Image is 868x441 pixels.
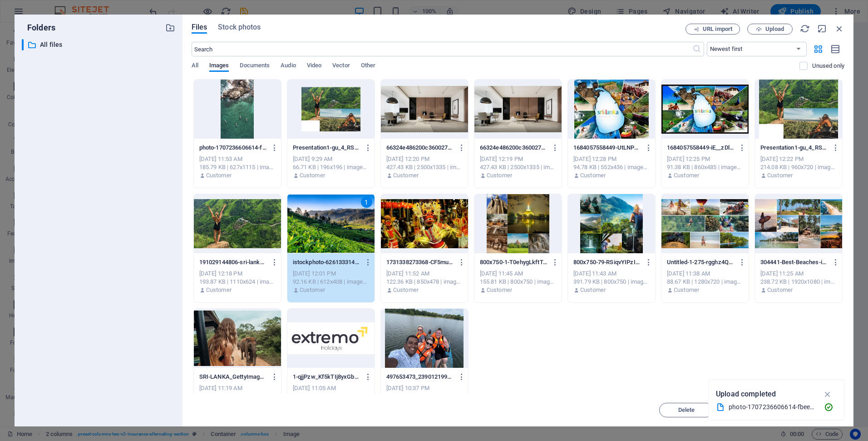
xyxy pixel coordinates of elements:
[206,286,232,294] p: Customer
[386,155,463,163] div: [DATE] 12:20 PM
[386,392,463,401] div: 331.9 KB | 1600x1200 | image/jpeg
[667,278,743,286] div: 88.67 KB | 1280x720 | image/jpeg
[760,278,837,286] div: 238.72 KB | 1920x1080 | image/jpeg
[206,171,232,180] p: Customer
[573,258,641,266] p: 800x750-79-RSiqvYIPzIy2NkTcDfoFmg.jpg
[293,270,369,278] div: [DATE] 12:01 PM
[281,60,296,73] span: Audio
[760,144,829,152] p: Presentation1-gu_4_RS5S3nWrf_G0AHwRQ.jpg
[218,22,261,33] span: Stock photos
[307,60,321,73] span: Video
[332,60,350,73] span: Vector
[300,286,325,294] p: Customer
[767,286,793,294] p: Customer
[199,384,276,392] div: [DATE] 11:19 AM
[480,278,556,286] div: 155.81 KB | 800x750 | image/jpeg
[386,163,463,171] div: 427.43 KB | 2500x1335 | image/jpeg
[199,258,267,266] p: 191029144806-sri-lanka-tourism-sri-lanka-neyu-ma-6-V6FB0UziTLwPpM6me3Q4Cg.jpg
[386,258,454,266] p: 1731338273368-CF5mu0oDt15oPH9TuzOjow.jpg
[686,24,740,35] button: URL import
[480,258,548,266] p: 800x750-1-T0ehygLkftTetDNdHM2hMQ.jpg
[199,163,276,171] div: 185.79 KB | 627x1115 | image/avif
[667,270,743,278] div: [DATE] 11:38 AM
[386,270,463,278] div: [DATE] 11:52 AM
[674,171,699,180] p: Customer
[361,196,372,208] div: 1
[293,392,369,401] div: 11.98 KB | 360x130 | image/png
[659,403,714,417] button: Delete
[199,392,276,401] div: 92.93 KB | 864x550 | image/avif
[674,286,699,294] p: Customer
[393,171,419,180] p: Customer
[667,144,735,152] p: 1684057558449-iE__zDleHibv-BCWu8ARcQ.jpg
[199,278,276,286] div: 193.87 KB | 1110x624 | image/jpeg
[580,286,606,294] p: Customer
[573,270,650,278] div: [DATE] 11:43 AM
[192,42,692,56] input: Search
[386,144,454,152] p: 66324e486200c36002784fe2_1702348628_en-idei-club-p-best-office-pictures-dizain-krasivo-64-3nLceeM...
[760,155,837,163] div: [DATE] 12:22 PM
[573,144,641,152] p: 1684057558449-UtLNPojP3KpusY0LMVR3qg.jpg
[165,23,175,33] i: Create new folder
[393,286,419,294] p: Customer
[293,373,361,381] p: 1-qjjPzw_Kf5kTIj8yxGbMwA-mZmqfCEuNcTjvK83RGKhaQ.png
[817,24,827,34] i: Minimize
[209,60,229,73] span: Images
[729,402,817,412] div: photo-1707236606614-fbee3070f156.avif
[487,171,512,180] p: Customer
[386,384,463,392] div: [DATE] 10:37 PM
[22,39,24,50] div: ​
[240,60,270,73] span: Documents
[765,26,784,32] span: Upload
[760,163,837,171] div: 214.08 KB | 960x720 | image/jpeg
[678,407,695,413] span: Delete
[667,163,743,171] div: 91.38 KB | 860x485 | image/jpeg
[480,144,548,152] p: 66324e486200c36002784fe2_1702348628_en-idei-club-p-best-office-pictures-dizain-krasivo-64-nxi9AQo...
[716,388,776,400] p: Upload completed
[192,22,207,33] span: Files
[667,258,735,266] p: Untitled-1-275-rgghz4Q8FCD48jYjTYOlFQ.jpg
[40,40,158,50] p: All files
[361,60,375,73] span: Other
[293,384,369,392] div: [DATE] 11:05 AM
[293,144,361,152] p: Presentation1-gu_4_RS5S3nWrf_G0AHwRQ-mVTp7b51AU3giVXoPTw5rg.png
[573,155,650,163] div: [DATE] 12:28 PM
[199,155,276,163] div: [DATE] 11:53 AM
[199,144,267,152] p: photo-1707236606614-fbee3070f156-zsEsHPnFTyQUAvdcQChWtg.avif
[480,270,556,278] div: [DATE] 11:45 AM
[747,24,793,35] button: Upload
[293,278,369,286] div: 92.16 KB | 612x408 | image/jpeg
[199,373,267,381] p: SRI-LANKA_GettyImages-1266076291-7Kqw73xbrqRvEi-AIy9h4A.avif
[580,171,606,180] p: Customer
[800,24,810,34] i: Reload
[573,278,650,286] div: 391.79 KB | 800x750 | image/jpeg
[573,163,650,171] div: 94.78 KB | 552x436 | image/jpeg
[834,24,844,34] i: Close
[293,163,369,171] div: 66.71 KB | 196x196 | image/png
[300,171,325,180] p: Customer
[487,286,512,294] p: Customer
[667,155,743,163] div: [DATE] 12:25 PM
[293,258,361,266] p: istockphoto-626133314-612x612-e0sBJs7-LGJ7glqIRJCODw.jpg
[22,22,55,34] p: Folders
[703,26,732,32] span: URL import
[293,155,369,163] div: [DATE] 9:29 AM
[386,373,454,381] p: 497653473_23901219912805079_7436310119102647972_n-J_7Ps01RFvKr2slA4j_qmA.jpg
[767,171,793,180] p: Customer
[192,60,198,73] span: All
[199,270,276,278] div: [DATE] 12:18 PM
[812,62,844,70] p: Displays only files that are not in use on the website. Files added during this session can still...
[386,278,463,286] div: 122.36 KB | 850x478 | image/jpeg
[760,258,829,266] p: 304441-Best-Beaches-in-Sri-Lanka-ek_azCMimYbg6q2-dZSpFQ.jpg
[480,155,556,163] div: [DATE] 12:19 PM
[480,163,556,171] div: 427.43 KB | 2500x1335 | image/jpeg
[760,270,837,278] div: [DATE] 11:25 AM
